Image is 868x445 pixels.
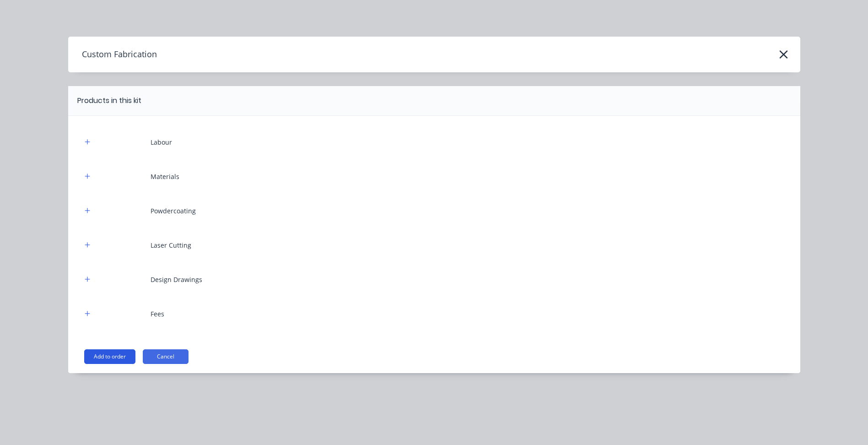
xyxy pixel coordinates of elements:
div: Powdercoating [151,206,196,216]
div: Materials [151,172,179,181]
div: Fees [151,309,164,319]
div: Products in this kit [77,95,141,106]
button: Cancel [143,349,189,364]
div: Design Drawings [151,275,202,284]
button: Add to order [84,349,135,364]
div: Labour [151,137,172,147]
h4: Custom Fabrication [68,46,157,63]
div: Laser Cutting [151,240,191,250]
